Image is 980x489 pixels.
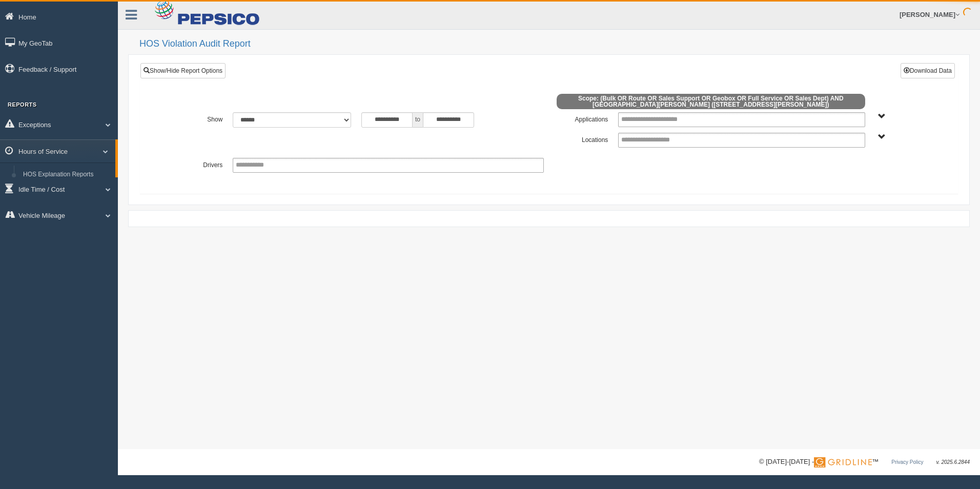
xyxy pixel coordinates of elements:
[549,133,613,145] label: Locations
[936,459,970,465] span: v. 2025.6.2844
[140,63,226,78] a: Show/Hide Report Options
[557,94,865,109] span: Scope: (Bulk OR Route OR Sales Support OR Geobox OR Full Service OR Sales Dept) AND [GEOGRAPHIC_D...
[139,39,970,49] h2: HOS Violation Audit Report
[814,457,872,467] img: Gridline
[901,63,955,78] button: Download Data
[549,112,613,125] label: Applications
[413,112,423,128] span: to
[164,158,228,170] label: Drivers
[18,166,115,184] a: HOS Explanation Reports
[759,457,970,467] div: © [DATE]-[DATE] - ™
[164,112,228,125] label: Show
[891,459,923,465] a: Privacy Policy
